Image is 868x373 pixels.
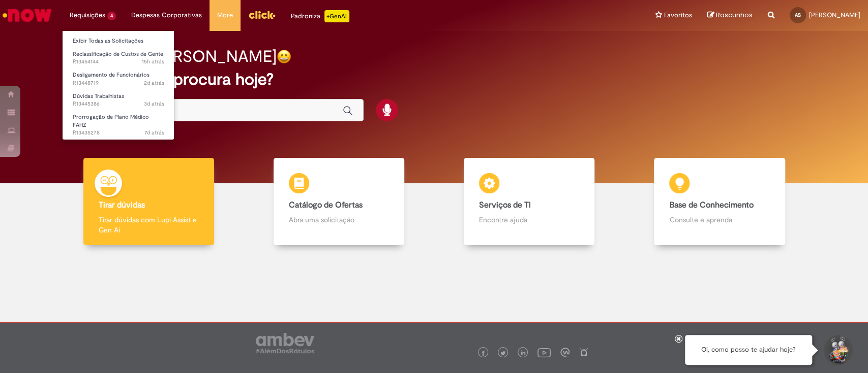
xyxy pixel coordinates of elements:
[479,215,579,225] p: Encontre ajuda
[131,10,202,20] span: Despesas Corporativas
[822,335,853,365] button: Iniciar Conversa de Suporte
[324,10,349,22] p: +GenAi
[669,200,753,210] b: Base de Conhecimento
[63,36,174,47] a: Exibir Todas as Solicitações
[142,58,164,65] span: 15h atrás
[560,348,570,357] img: logo_footer_workplace.png
[73,50,163,58] span: Reclassificação de Custos de Gente
[248,7,276,22] img: click_logo_yellow_360x200.png
[795,12,801,18] span: AS
[144,79,164,87] time: 26/08/2025 14:37:09
[99,215,199,235] p: Tirar dúvidas com Lupi Assist e Gen Ai
[217,10,233,20] span: More
[70,10,105,20] span: Requisições
[144,129,164,137] time: 21/08/2025 10:17:05
[685,335,812,365] div: Oi, como posso te ajudar hoje?
[82,71,786,88] h2: O que você procura hoje?
[107,12,116,20] span: 4
[289,215,389,225] p: Abra uma solicitação
[291,10,349,22] div: Padroniza
[669,215,769,225] p: Consulte e aprenda
[82,48,277,65] h2: Bom dia, [PERSON_NAME]
[62,30,174,140] ul: Requisições
[256,333,314,353] img: logo_footer_ambev_rotulo_gray.png
[500,351,505,356] img: logo_footer_twitter.png
[73,71,149,79] span: Desligamento de Funcionários
[63,112,174,133] a: Aberto R13435278 : Prorrogação de Plano Médico - FAHZ
[144,100,164,108] span: 3d atrás
[73,113,153,129] span: Prorrogação de Plano Médico - FAHZ
[73,92,124,100] span: Dúvidas Trabalhistas
[434,158,624,246] a: Serviços de TI Encontre ajuda
[716,10,753,20] span: Rascunhos
[277,49,291,64] img: happy-face.png
[144,129,164,137] span: 7d atrás
[73,58,164,66] span: R13454144
[53,158,244,246] a: Tirar dúvidas Tirar dúvidas com Lupi Assist e Gen Ai
[809,11,860,19] span: [PERSON_NAME]
[479,200,531,210] b: Serviços de TI
[537,346,551,359] img: logo_footer_youtube.png
[73,129,164,137] span: R13435278
[63,70,174,88] a: Aberto R13448719 : Desligamento de Funcionários
[707,11,753,20] a: Rascunhos
[99,200,145,210] b: Tirar dúvidas
[624,158,815,246] a: Base de Conhecimento Consulte e aprenda
[63,91,174,110] a: Aberto R13445386 : Dúvidas Trabalhistas
[521,350,526,356] img: logo_footer_linkedin.png
[579,348,588,357] img: logo_footer_naosei.png
[63,49,174,67] a: Aberto R13454144 : Reclassificação de Custos de Gente
[289,200,363,210] b: Catálogo de Ofertas
[73,100,164,108] span: R13445386
[244,158,434,246] a: Catálogo de Ofertas Abra uma solicitação
[481,351,486,356] img: logo_footer_facebook.png
[144,79,164,87] span: 2d atrás
[73,79,164,87] span: R13448719
[1,5,53,25] img: ServiceNow
[144,100,164,108] time: 25/08/2025 16:20:45
[664,10,692,20] span: Favoritos
[142,58,164,65] time: 27/08/2025 18:17:14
